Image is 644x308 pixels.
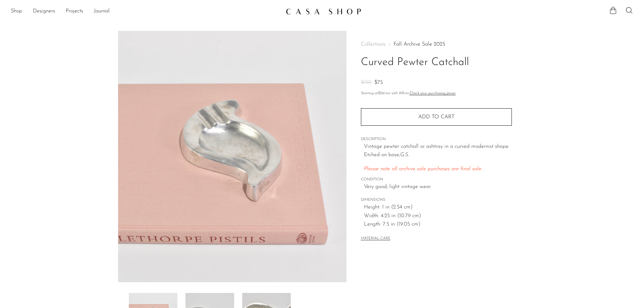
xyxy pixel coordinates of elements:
p: Vintage pewter catchall or ashtray in a curved modernist shape. Etched on base, [364,142,512,160]
a: Designers [33,7,55,16]
h1: Curved Pewter Catchall [361,54,512,71]
span: Length: 7.5 in (19.05 cm) [364,220,512,229]
span: $26 [378,91,384,95]
span: Add to cart [418,114,454,120]
button: Add to cart [361,108,512,126]
span: $150 [361,80,372,85]
ul: NEW HEADER MENU [11,6,280,17]
nav: Desktop navigation [11,6,280,17]
span: Very good; light vintage wear. [364,183,512,191]
span: CONDITION [361,177,512,183]
button: MATERIAL CARE [361,236,390,241]
span: Please note all archive sale purchases are final sale. [364,166,482,172]
span: DIMENSIONS [361,197,512,203]
a: Journal [94,7,110,16]
span: Width: 4.25 in (10.79 cm) [364,212,512,221]
span: $75 [374,80,383,85]
img: Curved Pewter Catchall [118,31,346,282]
em: G.S. [400,152,409,158]
a: Shop [11,7,22,16]
p: Starting at /mo with Affirm. [361,90,512,97]
nav: Breadcrumbs [361,42,512,47]
a: Fall Archive Sale 2025 [393,42,445,47]
span: Collections [361,42,385,47]
a: Check your purchasing power - Learn more about Affirm Financing (opens in modal) [410,91,456,95]
span: DESCRIPTION [361,136,512,142]
a: Projects [66,7,83,16]
span: Height: 1 in (2.54 cm) [364,203,512,212]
